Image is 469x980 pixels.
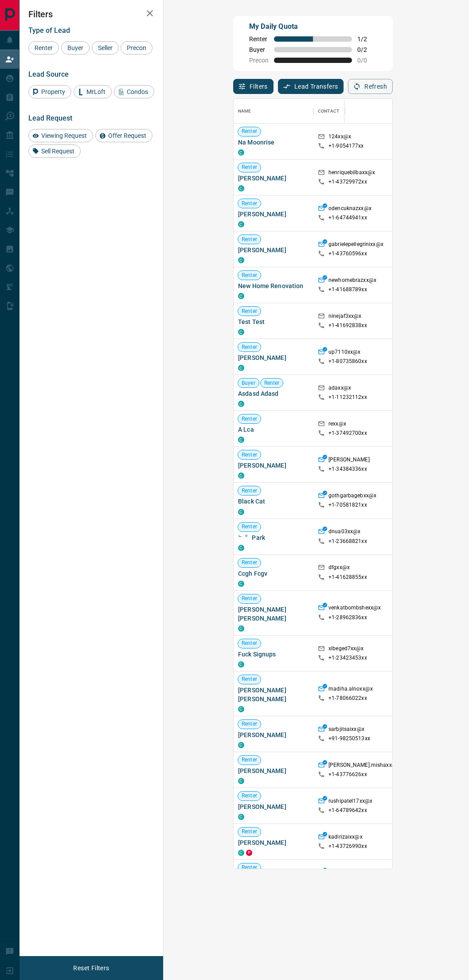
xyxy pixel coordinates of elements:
div: Buyer [61,41,90,55]
p: +1- 43726990xx [328,843,367,850]
p: up7110xx@x [328,348,360,358]
span: Renter [238,415,261,423]
span: Renter [261,379,283,387]
div: condos.ca [238,778,244,784]
div: MrLoft [74,85,112,98]
span: Renter [238,559,261,566]
p: +1- 23668821xx [328,538,367,545]
span: Renter [31,44,56,51]
span: Seller [95,44,116,51]
span: Renter [238,200,261,207]
p: xibeged7xx@x [328,645,364,654]
span: [PERSON_NAME] [238,838,309,847]
span: ᄂᄋ Park [238,533,309,542]
span: Precon [249,57,269,64]
span: Renter [238,487,261,495]
div: condos.ca [238,545,244,551]
span: Renter [238,720,261,728]
div: condos.ca [238,365,244,371]
p: 124xx@x [328,133,351,142]
span: Buyer [64,44,86,51]
span: Asdasd Adasd [238,389,309,398]
p: madiha.alnoxx@x [328,685,373,695]
span: [PERSON_NAME] [PERSON_NAME] [238,605,309,623]
span: Renter [238,236,261,243]
div: Seller [92,41,119,55]
span: [PERSON_NAME] [238,766,309,775]
span: Renter [238,756,261,764]
p: +1- 78066022xx [328,695,367,702]
p: +1- 41688789xx [328,286,367,293]
button: Reset Filters [67,960,115,976]
p: +1- 43776626xx [328,771,367,778]
p: adaxx@x [328,384,351,394]
p: venkatbombshexx@x [328,604,381,613]
div: condos.ca [238,149,244,156]
div: property.ca [246,850,252,856]
span: Black Cat [238,497,309,506]
p: ninejaf3xx@x [328,312,362,322]
span: Renter [238,640,261,647]
span: [PERSON_NAME] [238,461,309,470]
span: [PERSON_NAME] [238,353,309,362]
p: rexx@x [328,420,346,429]
span: Renter [238,128,261,135]
span: Test Test [238,317,309,326]
span: [PERSON_NAME] [238,730,309,739]
p: +1- 11232112xx [328,394,367,401]
span: Renter [238,344,261,351]
p: +1- 34384336xx [328,465,367,473]
p: +1- 28962836xx [328,614,367,621]
button: Filters [233,79,274,94]
div: Precon [121,41,152,55]
p: dfgxx@x [328,564,350,573]
span: Renter [238,523,261,531]
p: +91- 98250513xx [328,735,370,742]
div: Renter [28,41,59,55]
div: condos.ca [238,661,244,668]
div: Property [28,85,71,98]
p: +1- 23423453xx [328,654,367,662]
span: [PERSON_NAME] [238,802,309,811]
p: rushipatel17xx@x [328,797,372,807]
div: condos.ca [238,221,244,227]
button: Lead Transfers [278,79,344,94]
span: A Lca [238,425,309,434]
p: gothgarbagebxx@x [328,492,376,501]
span: Condos [124,88,151,95]
span: Renter [238,164,261,171]
div: Offer Request [95,129,152,142]
span: Lead Source [28,70,69,78]
div: Name [238,99,251,124]
p: +1- 9054177xx [328,142,364,150]
p: [PERSON_NAME].mishaxx@x [328,761,399,771]
div: condos.ca [238,472,244,479]
span: [PERSON_NAME] [PERSON_NAME] [238,686,309,703]
p: odencuknazxx@x [328,205,371,214]
span: 0 / 0 [357,57,377,64]
div: condos.ca [238,850,244,856]
p: +1- 41628855xx [328,574,367,581]
div: Sell Request [28,144,81,158]
p: +1- 43760596xx [328,250,367,258]
p: gabrielepellegrinixx@x [328,241,383,250]
p: dnua03xx@x [328,528,360,537]
span: Na Moonrise [238,138,309,147]
span: Renter [238,792,261,800]
span: Ccgh Fcgv [238,569,309,578]
span: Type of Lead [28,26,70,35]
div: condos.ca [238,185,244,191]
div: Condos [114,85,154,98]
div: condos.ca [238,401,244,407]
div: Name [234,99,313,124]
p: My Daily Quota [249,21,377,32]
div: condos.ca [238,509,244,515]
p: kadirizaixx@x [328,833,363,843]
span: Offer Request [105,132,149,139]
span: Viewing Request [38,132,90,139]
div: condos.ca [238,437,244,443]
span: New Home Renovation [238,281,309,290]
p: sarbjitsaixx@x [328,726,364,735]
span: Sell Request [38,148,78,155]
p: newhomebrazxx@x [328,277,376,286]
